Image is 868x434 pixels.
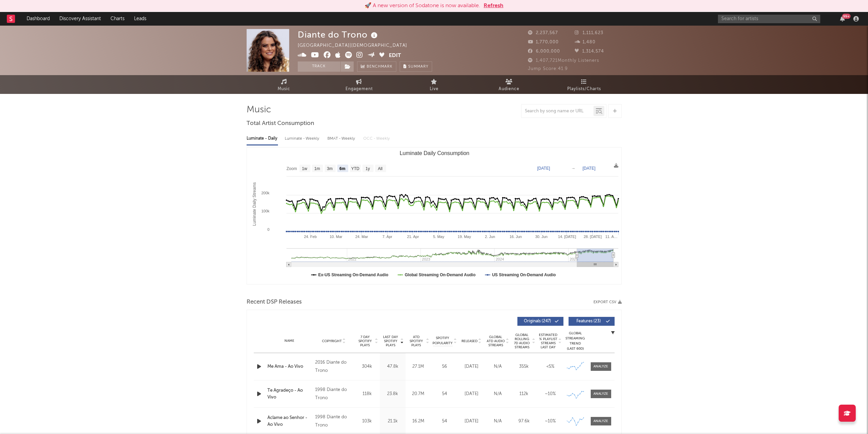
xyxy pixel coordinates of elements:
span: 1,480 [575,40,595,44]
text: 100k [261,209,269,213]
div: [DATE] [460,391,483,397]
text: 200k [261,191,269,195]
span: Music [278,85,290,93]
text: 11. A… [605,235,617,239]
a: Live [397,75,472,94]
div: 56 [433,363,457,370]
text: → [571,166,575,171]
text: 5. May [433,235,444,239]
div: 47.8k [382,363,404,370]
text: 19. May [457,235,471,239]
text: Luminate Daily Consumption [399,150,469,156]
text: All [378,166,382,171]
button: Summary [400,61,432,72]
div: 27.1M [407,363,429,370]
a: Dashboard [22,12,55,26]
text: 30. Jun [535,235,547,239]
text: 1w [302,166,307,171]
div: [GEOGRAPHIC_DATA] | [DEMOGRAPHIC_DATA] [298,42,415,50]
button: Refresh [484,2,503,10]
button: Track [298,61,340,72]
text: 21. Apr [407,235,419,239]
text: US Streaming On-Demand Audio [492,272,556,277]
span: Features ( 23 ) [573,319,604,323]
text: 24. Mar [355,235,368,239]
div: 2016 Diante do Trono [315,359,352,375]
text: Luminate Daily Streams [252,182,256,226]
text: Ex-US Streaming On-Demand Audio [318,272,388,277]
a: Playlists/Charts [547,75,622,94]
span: Benchmark [367,63,393,71]
span: Released [461,339,477,343]
text: [DATE] [537,166,550,171]
button: Originals(247) [517,317,563,326]
a: Te Agradeço - Ao Vivo [267,387,312,401]
text: 1m [314,166,320,171]
div: [DATE] [460,418,483,425]
span: Live [430,85,439,93]
text: Zoom [286,166,297,171]
div: Global Streaming Trend (Last 60D) [565,331,586,351]
input: Search by song name or URL [521,109,593,114]
span: ATD Spotify Plays [407,335,425,347]
span: Copyright [322,339,342,343]
span: Audience [499,85,519,93]
span: Summary [408,65,428,69]
text: YTD [351,166,359,171]
a: Audience [472,75,547,94]
div: 23.8k [382,391,404,397]
text: [DATE] [583,166,595,171]
div: 103k [356,418,378,425]
button: Export CSV [593,300,622,304]
input: Search for artists [718,15,820,23]
button: Features(23) [569,317,615,326]
div: <5% [539,363,562,370]
a: Discovery Assistant [55,12,106,26]
div: 1998 Diante do Trono [315,413,352,430]
span: Playlists/Charts [567,85,601,93]
a: Aclame ao Senhor - Ao Vivo [267,415,312,428]
text: 3m [327,166,333,171]
a: Me Ama - Ao Vivo [267,363,312,370]
text: 16. Jun [509,235,521,239]
div: 16.2M [407,418,429,425]
a: Benchmark [357,61,396,72]
div: N/A [486,391,509,397]
button: 99+ [840,16,845,22]
a: Charts [106,12,129,26]
div: 54 [433,418,457,425]
div: BMAT - Weekly [327,133,356,144]
div: 21.1k [382,418,404,425]
div: ~ 10 % [539,418,562,425]
div: 54 [433,391,457,397]
span: Spotify Popularity [432,336,453,346]
div: 97.6k [513,418,535,425]
text: 28. [DATE] [584,235,602,239]
text: 0 [267,227,269,232]
span: 1,407,721 Monthly Listeners [528,58,599,63]
span: Jump Score: 41.9 [528,67,568,71]
div: 1998 Diante do Trono [315,386,352,402]
text: 1y [365,166,370,171]
text: 6m [339,166,345,171]
a: Music [247,75,322,94]
text: Global Streaming On-Demand Audio [404,272,475,277]
text: 24. Feb [304,235,317,239]
span: 2,237,567 [528,31,558,35]
span: 1,314,574 [575,49,604,54]
div: 99 + [842,14,851,19]
div: N/A [486,418,509,425]
a: Leads [129,12,151,26]
div: [DATE] [460,363,483,370]
span: 1,770,000 [528,40,559,44]
a: Engagement [322,75,397,94]
text: 2. Jun [485,235,495,239]
text: 7. Apr [382,235,392,239]
text: 10. Mar [329,235,342,239]
div: Diante do Trono [298,29,379,40]
div: N/A [486,363,509,370]
span: Engagement [345,85,373,93]
svg: Luminate Daily Consumption [247,148,622,284]
div: 355k [513,363,535,370]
